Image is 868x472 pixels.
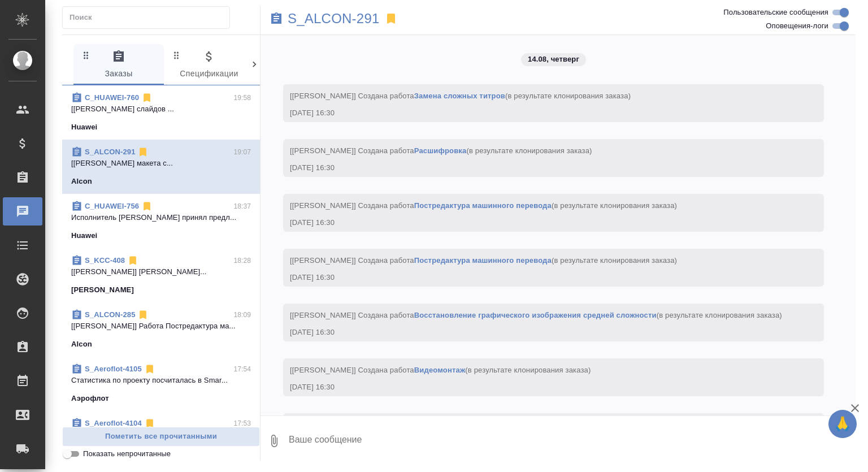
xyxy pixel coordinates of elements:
[414,311,657,319] a: Восстановление графического изображения средней сложности
[290,366,591,374] span: [[PERSON_NAME]] Создана работа (в результате клонирования заказа)
[233,309,251,321] p: 18:09
[137,309,149,321] svg: Отписаться
[68,430,254,443] span: Пометить все прочитанными
[414,201,552,210] a: Постредактура машинного перевода
[290,327,784,338] div: [DATE] 16:30
[71,321,251,332] p: [[PERSON_NAME]] Работа Постредактура ма...
[81,50,92,60] svg: Зажми и перетащи, чтобы поменять порядок вкладок
[62,140,260,194] div: S_ALCON-29119:07[[PERSON_NAME] макета с...Alcon
[233,92,251,103] p: 19:58
[290,272,784,283] div: [DATE] 16:30
[171,50,248,81] span: Спецификации
[723,7,828,18] span: Пользовательские сообщения
[233,418,251,429] p: 17:53
[141,201,153,212] svg: Отписаться
[290,201,677,210] span: [[PERSON_NAME]] Создана работа (в результате клонирования заказа)
[141,92,153,103] svg: Отписаться
[85,93,139,102] a: C_HUAWEI-760
[233,255,251,266] p: 18:28
[62,302,260,357] div: S_ALCON-28518:09[[PERSON_NAME]] Работа Постредактура ма...Alcon
[85,202,139,210] a: C_HUAWEI-756
[85,365,142,373] a: S_Aeroflot-4105
[71,284,134,296] p: [PERSON_NAME]
[71,266,251,278] p: [[PERSON_NAME]] [PERSON_NAME]...
[290,146,592,155] span: [[PERSON_NAME]] Создана работа (в результате клонирования заказа)
[83,448,171,460] span: Показать непрочитанные
[528,54,579,65] p: 14.08, четверг
[62,85,260,140] div: C_HUAWEI-76019:58[[PERSON_NAME] слайдов ...Huawei
[233,201,251,212] p: 18:37
[290,256,677,265] span: [[PERSON_NAME]] Создана работа (в результате клонирования заказа)
[288,13,380,24] a: S_ALCON-291
[144,418,155,429] svg: Отписаться
[290,311,782,319] span: [[PERSON_NAME]] Создана работа (в результате клонирования заказа)
[80,50,157,81] span: Заказы
[833,412,852,436] span: 🙏
[85,419,142,427] a: S_Aeroflot-4104
[290,382,784,393] div: [DATE] 16:30
[414,92,505,100] a: Замена сложных титров
[290,107,784,119] div: [DATE] 16:30
[414,366,466,374] a: Видеомонтаж
[766,20,828,32] span: Оповещения-логи
[828,410,857,438] button: 🙏
[71,176,92,187] p: Alcon
[71,122,97,133] p: Huawei
[62,427,260,447] button: Пометить все прочитанными
[85,148,135,156] a: S_ALCON-291
[137,146,149,158] svg: Отписаться
[71,158,251,169] p: [[PERSON_NAME] макета с...
[290,162,784,174] div: [DATE] 16:30
[62,411,260,465] div: S_Aeroflot-410417:53Cтатистика по проекту посчиталась в Smar...Аэрофлот
[144,363,155,375] svg: Отписаться
[71,230,97,241] p: Huawei
[85,310,135,319] a: S_ALCON-285
[290,92,631,100] span: [[PERSON_NAME]] Создана работа (в результате клонирования заказа)
[62,194,260,248] div: C_HUAWEI-75618:37Исполнитель [PERSON_NAME] принял предл...Huawei
[62,248,260,302] div: S_KCC-40818:28[[PERSON_NAME]] [PERSON_NAME]...[PERSON_NAME]
[233,363,251,375] p: 17:54
[233,146,251,158] p: 19:07
[127,255,138,266] svg: Отписаться
[71,393,109,404] p: Аэрофлот
[62,357,260,411] div: S_Aeroflot-410517:54Cтатистика по проекту посчиталась в Smar...Аэрофлот
[85,256,125,265] a: S_KCC-408
[71,375,251,386] p: Cтатистика по проекту посчиталась в Smar...
[71,103,251,115] p: [[PERSON_NAME] слайдов ...
[414,146,467,155] a: Расшифровка
[70,10,229,25] input: Поиск
[290,217,784,228] div: [DATE] 16:30
[414,256,552,265] a: Постредактура машинного перевода
[71,212,251,223] p: Исполнитель [PERSON_NAME] принял предл...
[71,339,92,350] p: Alcon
